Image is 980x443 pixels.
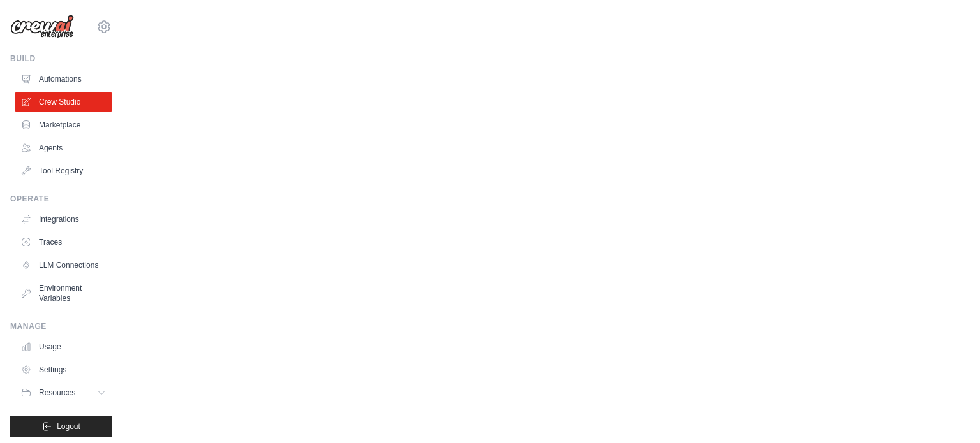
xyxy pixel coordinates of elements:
div: Build [10,54,112,64]
a: Marketplace [15,115,112,135]
a: LLM Connections [15,255,112,275]
div: Operate [10,194,112,204]
div: Manage [10,321,112,331]
a: Settings [15,359,112,380]
button: Resources [15,382,112,403]
a: Crew Studio [15,92,112,112]
a: Tool Registry [15,161,112,181]
a: Automations [15,69,112,89]
a: Environment Variables [15,278,112,309]
a: Traces [15,232,112,252]
span: Logout [57,421,80,432]
span: Resources [39,388,75,398]
button: Logout [10,416,112,437]
img: Logo [10,15,74,39]
a: Agents [15,138,112,158]
a: Usage [15,337,112,357]
a: Integrations [15,209,112,229]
